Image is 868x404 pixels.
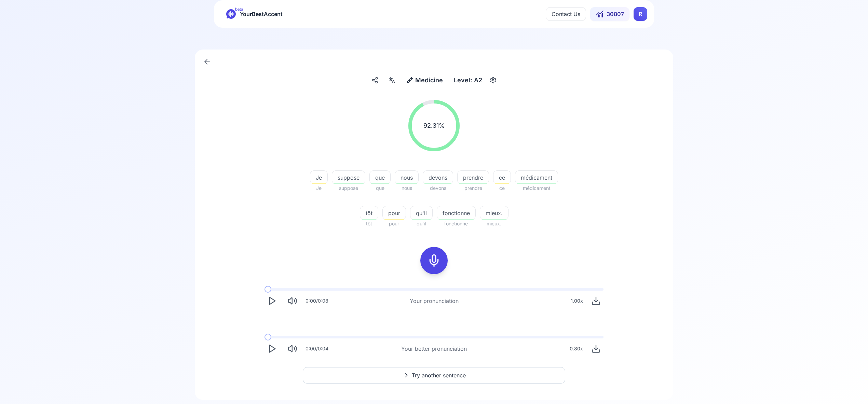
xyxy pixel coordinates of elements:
[410,206,433,220] button: qu'il
[265,341,280,356] button: Play
[567,342,586,356] div: 0.80 x
[423,173,453,182] span: devons
[451,74,485,86] div: Level: A2
[437,209,475,217] span: fonctionne
[360,209,378,217] span: tôt
[590,7,629,21] button: 30807
[437,206,476,220] button: fonctionne
[310,170,328,184] button: Je
[423,121,445,130] span: 92.31 %
[588,293,603,308] button: Download audio
[306,345,328,352] div: 0:00 / 0:04
[410,209,432,217] span: qu'il
[332,173,365,182] span: suppose
[634,7,647,21] button: RR
[458,173,489,182] span: prendre
[546,7,586,21] button: Contact Us
[303,367,565,384] button: Try another sentence
[437,220,476,228] span: fonctionne
[382,206,406,220] button: pour
[360,220,378,228] span: tôt
[395,173,418,182] span: nous
[493,184,511,192] span: ce
[515,170,558,184] button: médicament
[423,170,453,184] button: devons
[480,209,508,217] span: mieux.
[285,341,300,356] button: Mute
[515,184,558,192] span: médicament
[383,209,406,217] span: pour
[240,9,283,19] span: YourBestAccent
[369,170,391,184] button: que
[634,7,647,21] div: R
[493,173,511,182] span: ce
[480,206,508,220] button: mieux.
[451,74,499,86] button: Level: A2
[360,206,378,220] button: tôt
[401,345,467,353] div: Your better pronunciation
[310,184,328,192] span: Je
[285,293,300,308] button: Mute
[415,75,443,85] span: Medicine
[265,293,280,308] button: Play
[310,173,327,182] span: Je
[412,371,466,379] span: Try another sentence
[369,184,391,192] span: que
[410,297,459,305] div: Your pronunciation
[395,170,419,184] button: nous
[480,220,508,228] span: mieux.
[332,184,365,192] span: suppose
[395,184,419,192] span: nous
[568,294,586,308] div: 1.00 x
[306,297,328,304] div: 0:00 / 0:08
[370,173,390,182] span: que
[607,10,624,18] span: 30807
[332,170,365,184] button: suppose
[457,170,489,184] button: prendre
[515,173,558,182] span: médicament
[235,6,243,12] span: beta
[423,184,453,192] span: devons
[493,170,511,184] button: ce
[457,184,489,192] span: prendre
[382,220,406,228] span: pour
[221,9,288,19] a: betaYourBestAccent
[404,74,446,86] button: Medicine
[588,341,603,356] button: Download audio
[410,220,433,228] span: qu'il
